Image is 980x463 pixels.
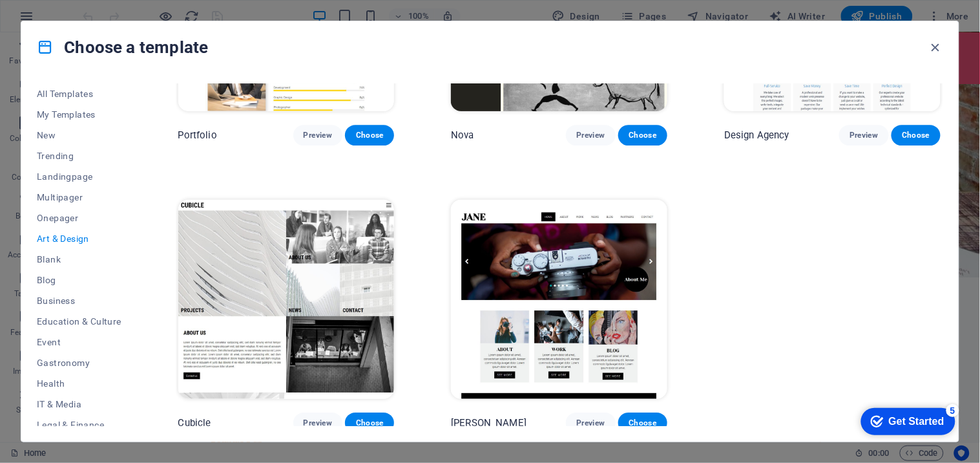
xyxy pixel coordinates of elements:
[37,358,121,368] span: Gastronomy
[37,130,121,140] span: New
[37,415,121,435] button: Legal & Finance
[37,270,121,290] button: Blog
[304,130,332,140] span: Preview
[37,311,121,332] button: Education & Culture
[37,192,121,202] span: Multipager
[355,130,384,140] span: Choose
[37,394,121,415] button: IT & Media
[345,125,394,145] button: Choose
[37,316,121,327] span: Education & Culture
[891,125,941,145] button: Choose
[37,352,121,373] button: Gastronomy
[178,129,217,142] p: Portfolio
[37,89,121,99] span: All Templates
[37,275,121,285] span: Blog
[37,125,121,145] button: New
[850,130,878,140] span: Preview
[37,208,121,228] button: Onepager
[37,83,121,104] button: All Templates
[37,187,121,208] button: Multipager
[37,332,121,352] button: Event
[451,129,474,142] p: Nova
[566,125,615,145] button: Preview
[37,420,121,430] span: Legal & Finance
[839,125,888,145] button: Preview
[37,104,121,125] button: My Templates
[178,416,211,429] p: Cubicle
[293,125,342,145] button: Preview
[629,130,657,140] span: Choose
[37,399,121,409] span: IT & Media
[178,200,395,399] img: Cubicle
[37,166,121,187] button: Landingpage
[576,418,605,428] span: Preview
[618,413,667,433] button: Choose
[576,130,605,140] span: Preview
[10,6,105,34] div: Get Started 5 items remaining, 0% complete
[304,418,332,428] span: Preview
[451,200,667,399] img: Jane
[37,290,121,311] button: Business
[293,413,342,433] button: Preview
[37,249,121,270] button: Blank
[37,337,121,347] span: Event
[618,125,667,145] button: Choose
[37,171,121,182] span: Landingpage
[37,373,121,394] button: Health
[566,413,615,433] button: Preview
[629,418,657,428] span: Choose
[451,416,526,429] p: [PERSON_NAME]
[96,3,109,16] div: 5
[724,129,789,142] p: Design Agency
[38,14,94,26] div: Get Started
[37,151,121,161] span: Trending
[37,37,208,58] h4: Choose a template
[902,130,930,140] span: Choose
[345,413,394,433] button: Choose
[37,296,121,306] span: Business
[37,254,121,264] span: Blank
[37,378,121,389] span: Health
[37,145,121,166] button: Trending
[37,228,121,249] button: Art & Design
[37,233,121,244] span: Art & Design
[37,213,121,223] span: Onepager
[355,418,384,428] span: Choose
[37,109,121,120] span: My Templates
